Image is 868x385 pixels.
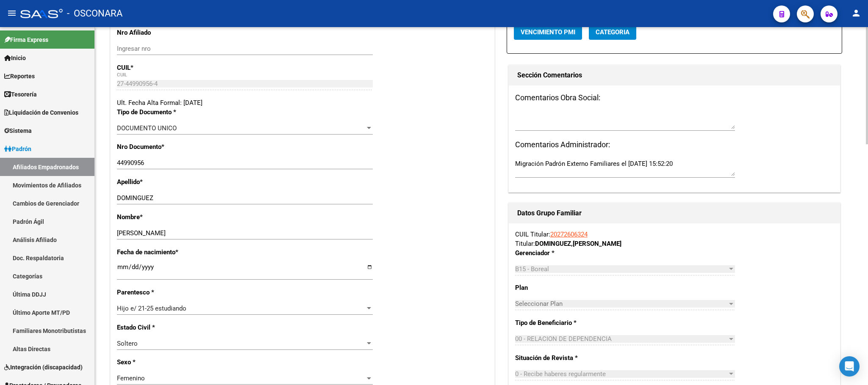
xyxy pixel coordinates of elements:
p: Tipo de Documento * [117,107,228,117]
span: Soltero [117,340,138,347]
p: Nro Afiliado [117,28,228,37]
span: Vencimiento PMI [521,28,575,36]
mat-icon: person [851,8,861,18]
p: Nro Documento [117,142,228,151]
p: Tipo de Beneficiario * [515,318,611,327]
h3: Comentarios Administrador: [515,139,834,151]
p: Gerenciador * [515,248,611,258]
span: 0 - Recibe haberes regularmente [515,370,606,378]
span: Integración (discapacidad) [4,363,83,372]
a: 20272606324 [550,231,588,238]
span: Hijo e/ 21-25 estudiando [117,305,186,312]
span: Inicio [4,53,26,63]
div: CUIL Titular: Titular: [515,230,834,248]
p: Apellido [117,177,228,187]
span: - OSCONARA [67,4,122,23]
button: Vencimiento PMI [514,24,582,40]
span: , [571,240,573,247]
span: Seleccionar Plan [515,300,727,308]
p: Nombre [117,212,228,222]
p: CUIL [117,63,228,72]
span: Sistema [4,126,32,135]
span: 00 - RELACION DE DEPENDENCIA [515,335,612,343]
span: DOCUMENTO UNICO [117,124,177,132]
span: Reportes [4,71,35,81]
div: Open Intercom Messenger [839,356,860,377]
span: Padrón [4,144,31,154]
p: Plan [515,283,611,292]
button: Categoria [589,24,636,40]
span: B15 - Boreal [515,265,549,273]
p: Situación de Revista * [515,353,611,363]
p: Parentesco * [117,288,228,297]
span: Liquidación de Convenios [4,108,78,117]
span: Femenino [117,374,145,382]
h1: Datos Grupo Familiar [517,206,832,220]
mat-icon: menu [7,8,17,18]
div: Ult. Fecha Alta Formal: [DATE] [117,98,488,107]
span: Firma Express [4,35,48,44]
span: Categoria [596,28,630,36]
h3: Comentarios Obra Social: [515,92,834,104]
p: Estado Civil * [117,323,228,332]
p: Sexo * [117,357,228,367]
h1: Sección Comentarios [517,69,832,82]
span: Tesorería [4,90,37,99]
p: Fecha de nacimiento [117,247,228,257]
strong: DOMINGUEZ [PERSON_NAME] [535,240,621,247]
